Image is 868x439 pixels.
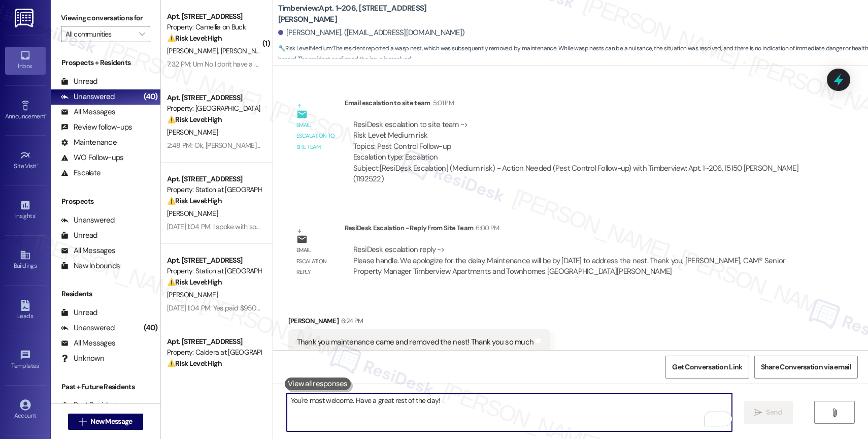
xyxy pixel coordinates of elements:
[15,9,36,27] img: ResiDesk Logo
[5,147,46,174] a: Site Visit •
[61,400,122,411] div: Past Residents
[39,361,41,368] span: •
[90,416,132,427] span: New Message
[5,47,46,74] a: Inbox
[61,76,97,87] div: Unread
[345,98,809,112] div: Email escalation to site team
[167,290,218,299] span: [PERSON_NAME]
[61,107,115,117] div: All Messages
[473,223,499,233] div: 6:00 PM
[167,196,222,205] strong: ⚠️ Risk Level: High
[167,92,261,103] div: Apt. [STREET_ADDRESS]
[278,3,481,25] b: Timberview: Apt. 1~206, [STREET_ADDRESS][PERSON_NAME]
[296,120,336,152] div: Email escalation to site team
[430,98,454,108] div: 5:01 PM
[744,401,793,424] button: Send
[51,57,160,68] div: Prospects + Residents
[754,409,762,417] i: 
[5,347,46,374] a: Templates •
[167,59,660,69] div: 7:32 PM: Um No I don't have a date yet unless we schedule something to where we can make some pay...
[167,128,218,137] span: [PERSON_NAME]
[167,22,261,33] div: Property: Camellia on Buck
[167,184,261,195] div: Property: Station at [GEOGRAPHIC_DATA]
[45,111,47,118] span: •
[61,338,115,349] div: All Messages
[167,266,261,276] div: Property: Station at [GEOGRAPHIC_DATA]
[167,46,221,55] span: [PERSON_NAME]
[51,289,160,299] div: Residents
[167,103,261,114] div: Property: [GEOGRAPHIC_DATA]
[5,297,46,324] a: Leads
[167,347,261,358] div: Property: Caldera at [GEOGRAPHIC_DATA]
[167,115,222,124] strong: ⚠️ Risk Level: High
[61,323,115,333] div: Unanswered
[345,223,809,237] div: ResiDesk Escalation - Reply From Site Team
[61,230,97,241] div: Unread
[167,255,261,266] div: Apt. [STREET_ADDRESS]
[665,356,749,379] button: Get Conversation Link
[278,27,465,38] div: [PERSON_NAME]. ([EMAIL_ADDRESS][DOMAIN_NAME])
[353,244,786,276] div: ResiDesk escalation reply -> Please handle. We apologize for the delay. Maintenance will be by [D...
[5,197,46,224] a: Insights •
[61,91,115,102] div: Unanswered
[167,11,261,22] div: Apt. [STREET_ADDRESS]
[353,119,800,163] div: ResiDesk escalation to site team -> Risk Level: Medium risk Topics: Pest Control Follow-up Escala...
[37,161,38,168] span: •
[297,337,534,348] div: Thank you maintenance came and removed the nest! Thank you so much
[51,196,160,207] div: Prospects
[830,409,838,417] i: 
[141,89,160,105] div: (40)
[220,46,274,55] span: [PERSON_NAME]
[167,209,218,218] span: [PERSON_NAME]
[5,246,46,274] a: Buildings
[761,362,851,372] span: Share Conversation via email
[167,303,350,312] div: [DATE] 1:04 PM: Yes paid $950.00 [DATE] money order receipt.
[51,382,160,392] div: Past + Future Residents
[35,211,37,218] span: •
[61,245,115,256] div: All Messages
[61,168,101,178] div: Escalate
[141,320,160,336] div: (40)
[296,245,336,277] div: Email escalation reply
[61,137,117,148] div: Maintenance
[288,316,550,330] div: [PERSON_NAME]
[61,122,132,133] div: Review follow-ups
[672,362,742,372] span: Get Conversation Link
[167,359,222,368] strong: ⚠️ Risk Level: High
[353,163,800,185] div: Subject: [ResiDesk Escalation] (Medium risk) - Action Needed (Pest Control Follow-up) with Timber...
[287,393,732,431] textarea: To enrich screen reader interactions, please activate Accessibility in Grammarly extension settings
[167,336,261,347] div: Apt. [STREET_ADDRESS]
[61,261,120,271] div: New Inbounds
[65,26,134,42] input: All communities
[167,34,222,43] strong: ⚠️ Risk Level: High
[61,353,104,364] div: Unknown
[68,414,143,430] button: New Message
[61,215,115,226] div: Unanswered
[339,316,363,326] div: 6:24 PM
[278,44,332,52] strong: 🔧 Risk Level: Medium
[167,141,736,150] div: 2:48 PM: Ok, [PERSON_NAME] he came back. 2 am... I have my windows open. Dog went crazy.. should ...
[167,222,784,231] div: [DATE] 1:04 PM: I spoke with someone [DATE] explaining the situation and they said it was ok to p...
[278,43,868,65] span: : The resident reported a wasp nest, which was subsequently removed by maintenance. While wasp ne...
[167,277,222,287] strong: ⚠️ Risk Level: High
[61,307,97,318] div: Unread
[167,174,261,184] div: Apt. [STREET_ADDRESS]
[754,356,858,379] button: Share Conversation via email
[61,10,150,26] label: Viewing conversations for
[79,418,86,426] i: 
[139,30,145,38] i: 
[61,152,123,163] div: WO Follow-ups
[766,407,782,418] span: Send
[5,396,46,424] a: Account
